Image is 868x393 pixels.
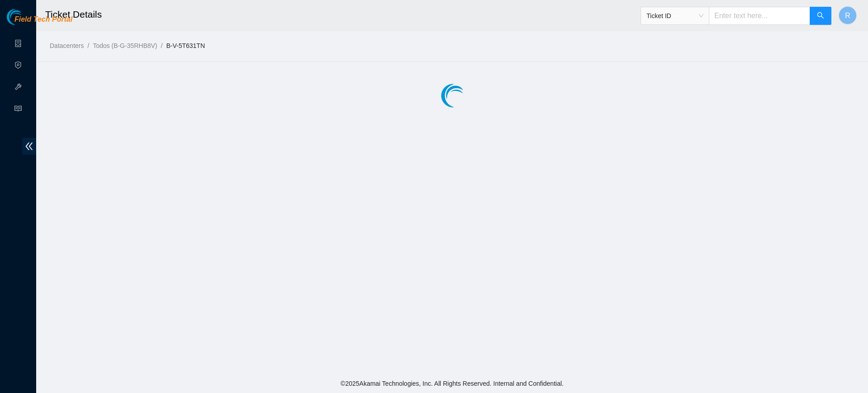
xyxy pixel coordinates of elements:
[166,42,205,49] a: B-V-5T631TN
[839,6,857,24] button: R
[50,42,84,49] a: Datacenters
[709,7,810,25] input: Enter text here...
[14,15,72,24] span: Field Tech Portal
[87,42,89,49] span: /
[161,42,163,49] span: /
[817,12,824,20] span: search
[845,10,850,21] span: R
[646,9,703,23] span: Ticket ID
[22,138,36,155] span: double-left
[7,9,46,25] img: Akamai Technologies
[36,374,868,393] footer: © 2025 Akamai Technologies, Inc. All Rights Reserved. Internal and Confidential.
[7,16,72,28] a: Akamai TechnologiesField Tech Portal
[810,7,831,25] button: search
[26,40,63,47] a: Data Centers
[26,84,84,91] a: Hardware Test (isok)
[14,101,22,119] span: read
[26,62,62,69] a: Activity Logs
[93,42,157,49] a: Todos (B-G-35RHB8V)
